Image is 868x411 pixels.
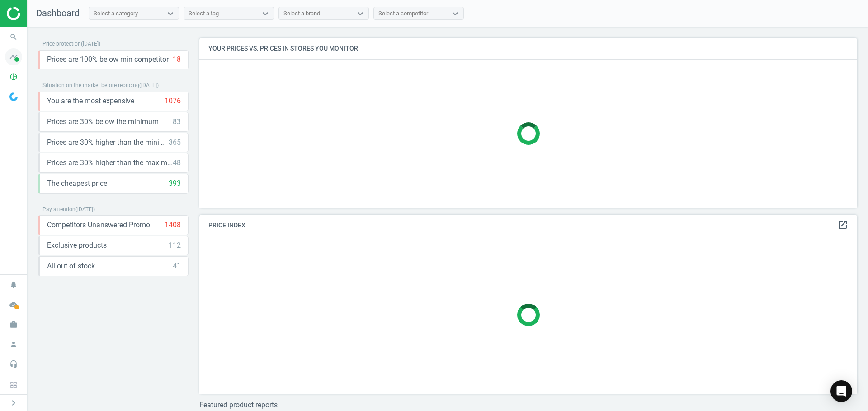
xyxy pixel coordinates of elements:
[189,9,219,18] div: Select a tag
[75,206,95,212] span: ( [DATE] )
[199,401,857,409] h3: Featured product reports
[283,9,320,18] div: Select a brand
[7,7,71,20] img: ajHJNr6hYgQAAAAASUVORK5CYII=
[47,158,173,168] span: Prices are 30% higher than the maximal
[169,179,181,189] div: 393
[165,220,181,230] div: 1408
[5,48,22,65] i: timeline
[2,397,25,409] button: chevron_right
[5,276,22,293] i: notifications
[42,41,81,47] span: Price protection
[837,219,848,230] i: open_in_new
[169,138,181,148] div: 365
[837,219,848,231] a: open_in_new
[173,117,181,127] div: 83
[47,240,107,250] span: Exclusive products
[173,158,181,168] div: 48
[169,240,181,250] div: 112
[47,138,169,148] span: Prices are 30% higher than the minimum
[5,316,22,333] i: work
[47,220,150,230] span: Competitors Unanswered Promo
[378,9,428,18] div: Select a competitor
[199,38,857,59] h4: Your prices vs. prices in stores you monitor
[199,215,857,236] h4: Price Index
[5,68,22,85] i: pie_chart_outlined
[36,8,80,18] span: Dashboard
[5,28,22,46] i: search
[139,82,159,88] span: ( [DATE] )
[42,206,75,212] span: Pay attention
[47,117,159,127] span: Prices are 30% below the minimum
[5,356,22,373] i: headset_mic
[173,261,181,271] div: 41
[42,82,139,88] span: Situation on the market before repricing
[47,96,134,106] span: You are the most expensive
[5,296,22,313] i: cloud_done
[5,336,22,353] i: person
[165,96,181,106] div: 1076
[47,55,169,65] span: Prices are 100% below min competitor
[9,92,18,101] img: wGWNvw8QSZomAAAAABJRU5ErkJggg==
[47,179,107,189] span: The cheapest price
[830,380,852,402] div: Open Intercom Messenger
[81,41,100,47] span: ( [DATE] )
[173,55,181,65] div: 18
[8,397,19,408] i: chevron_right
[47,261,95,271] span: All out of stock
[94,9,138,18] div: Select a category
